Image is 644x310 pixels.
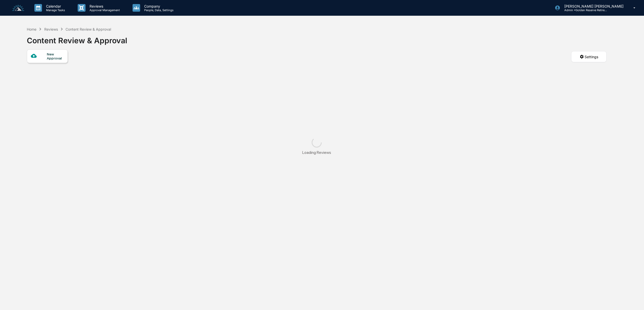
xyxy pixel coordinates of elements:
[27,32,127,45] div: Content Review & Approval
[66,27,111,31] div: Content Review & Approval
[302,150,331,155] div: Loading Reviews
[12,5,24,11] img: logo
[47,52,64,60] div: New Approval
[140,8,176,12] p: People, Data, Settings
[140,4,176,8] p: Company
[85,8,122,12] p: Approval Management
[42,8,68,12] p: Manage Tasks
[560,4,626,8] p: [PERSON_NAME] [PERSON_NAME]
[42,4,68,8] p: Calendar
[44,27,58,31] div: Reviews
[560,8,607,12] p: Admin • Golden Reserve Retirement
[85,4,122,8] p: Reviews
[27,27,36,31] div: Home
[571,51,607,62] button: Settings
